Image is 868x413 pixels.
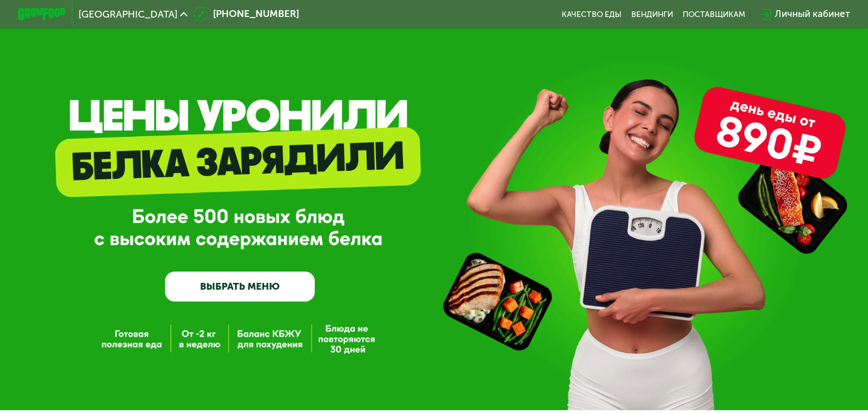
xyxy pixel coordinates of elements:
a: Качество еды [562,10,622,19]
span: [GEOGRAPHIC_DATA] [79,10,177,19]
a: Вендинги [631,10,673,19]
div: поставщикам [683,10,745,19]
a: [PHONE_NUMBER] [193,7,298,21]
a: ВЫБРАТЬ МЕНЮ [165,272,315,302]
div: Личный кабинет [775,7,850,21]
